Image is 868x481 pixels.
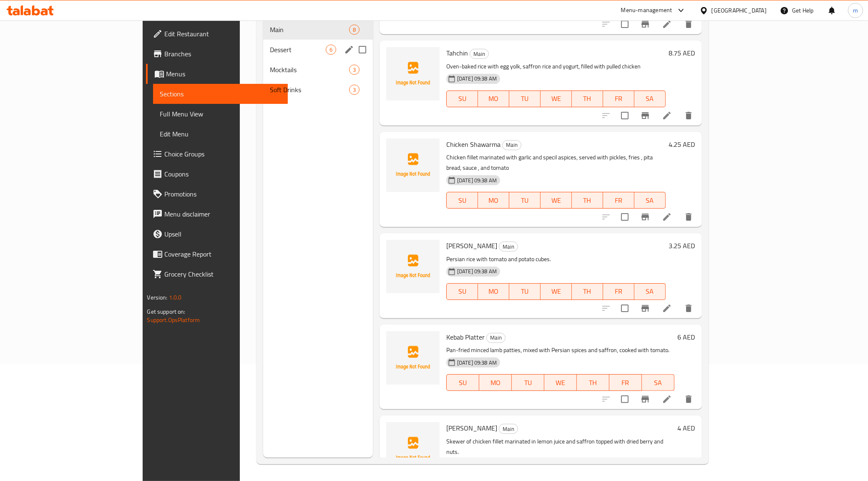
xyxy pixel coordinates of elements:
[616,390,634,408] span: Select to update
[481,194,506,207] span: MO
[349,85,360,95] div: items
[669,47,695,59] h6: 8.75 AED
[386,331,440,385] img: Kebab Platter
[146,24,288,44] a: Edit Restaurant
[679,14,699,34] button: delete
[669,240,695,252] h6: 3.25 AED
[642,374,674,391] button: SA
[147,292,167,303] span: Version:
[164,229,281,239] span: Upsell
[478,192,509,209] button: MO
[270,25,349,35] span: Main
[153,84,288,104] a: Sections
[635,14,655,34] button: Branch-specific-item
[450,93,475,105] span: SU
[638,285,662,297] span: SA
[263,20,373,40] div: Main8
[509,192,541,209] button: TU
[350,86,359,94] span: 3
[502,140,521,150] div: Main
[679,298,699,318] button: delete
[635,207,655,227] button: Branch-specific-item
[478,283,509,300] button: MO
[446,422,497,434] span: [PERSON_NAME]
[603,283,634,300] button: FR
[146,244,288,264] a: Coverage Report
[450,194,475,207] span: SU
[160,109,281,119] span: Full Menu View
[446,374,479,391] button: SU
[270,45,326,55] span: Dessert
[153,124,288,144] a: Edit Menu
[509,283,541,300] button: TU
[263,80,373,100] div: Soft Drinks3
[147,306,185,317] span: Get support on:
[613,377,639,389] span: FR
[446,345,674,355] p: Pan-fried minced lamb patties, mixed with Persian spices and saffron, cooked with tomato.
[606,93,631,105] span: FR
[164,209,281,219] span: Menu disclaimer
[635,106,655,126] button: Branch-specific-item
[166,69,281,79] span: Menus
[326,45,336,55] div: items
[634,91,666,107] button: SA
[479,374,512,391] button: MO
[343,43,355,56] button: edit
[349,25,360,35] div: items
[446,239,497,252] span: [PERSON_NAME]
[483,377,508,389] span: MO
[446,283,478,300] button: SU
[513,194,537,207] span: TU
[499,424,518,434] span: Main
[635,298,655,318] button: Branch-specific-item
[512,374,544,391] button: TU
[513,285,537,297] span: TU
[645,377,671,389] span: SA
[478,91,509,107] button: MO
[572,192,603,209] button: TH
[603,192,634,209] button: FR
[616,15,634,33] span: Select to update
[446,91,478,107] button: SU
[634,283,666,300] button: SA
[164,269,281,279] span: Grocery Checklist
[326,46,336,54] span: 6
[544,93,569,105] span: WE
[662,111,672,121] a: Edit menu item
[450,285,475,297] span: SU
[580,377,606,389] span: TH
[146,144,288,164] a: Choice Groups
[386,422,440,476] img: Jojeh Platter
[386,47,440,101] img: Tahchin
[350,26,359,34] span: 8
[481,93,506,105] span: MO
[499,242,518,252] div: Main
[146,224,288,244] a: Upsell
[446,436,674,457] p: Skewer of chicken fillet marinated in lemon juice and saffron topped with dried berry and nuts.
[669,139,695,150] h6: 4.25 AED
[544,194,569,207] span: WE
[499,242,518,252] span: Main
[606,194,631,207] span: FR
[577,374,609,391] button: TH
[544,374,577,391] button: WE
[146,184,288,204] a: Promotions
[609,374,642,391] button: FR
[662,212,672,222] a: Edit menu item
[487,333,505,342] span: Main
[575,285,600,297] span: TH
[503,140,521,150] span: Main
[638,93,662,105] span: SA
[386,240,440,293] img: Kateh Gojeh
[270,65,349,75] span: Mocktails
[446,254,666,264] p: Persian rice with tomato and potato cubes.
[164,249,281,259] span: Coverage Report
[616,208,634,226] span: Select to update
[544,285,569,297] span: WE
[621,5,672,15] div: Menu-management
[575,194,600,207] span: TH
[146,44,288,64] a: Branches
[160,89,281,99] span: Sections
[572,91,603,107] button: TH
